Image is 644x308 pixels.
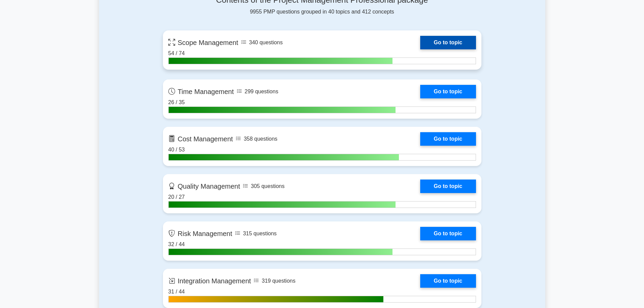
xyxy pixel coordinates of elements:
[420,85,476,98] a: Go to topic
[420,132,476,146] a: Go to topic
[420,36,476,49] a: Go to topic
[420,227,476,240] a: Go to topic
[420,274,476,288] a: Go to topic
[420,180,476,193] a: Go to topic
